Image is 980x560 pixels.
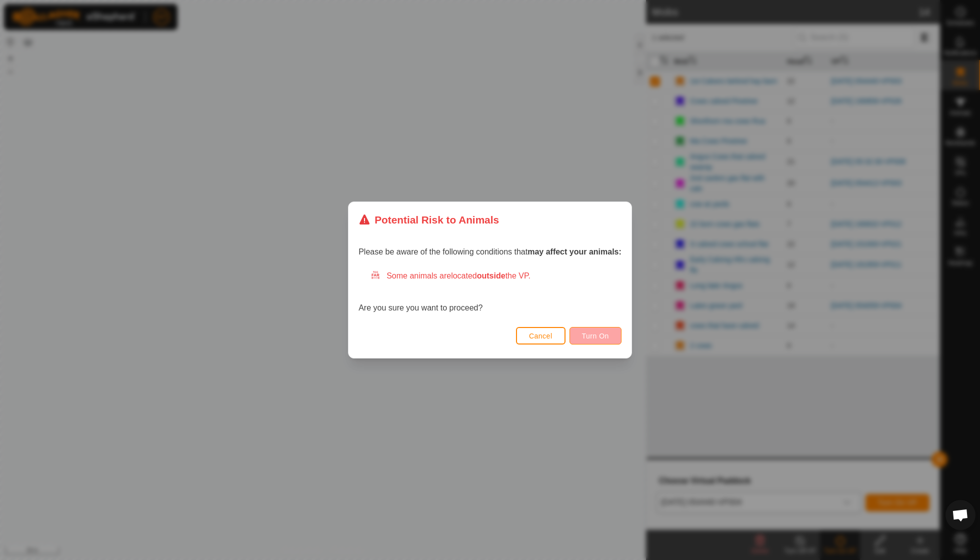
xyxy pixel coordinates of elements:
span: Cancel [529,332,552,340]
div: Open chat [945,500,975,530]
button: Turn On [569,327,621,344]
button: Cancel [516,327,565,344]
span: located the VP. [451,271,530,280]
strong: outside [477,271,505,280]
div: Potential Risk to Animals [358,212,499,227]
span: Turn On [582,332,609,340]
div: Some animals are [370,270,621,282]
strong: may affect your animals: [527,247,621,256]
span: Please be aware of the following conditions that [358,247,621,256]
div: Are you sure you want to proceed? [358,270,621,314]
